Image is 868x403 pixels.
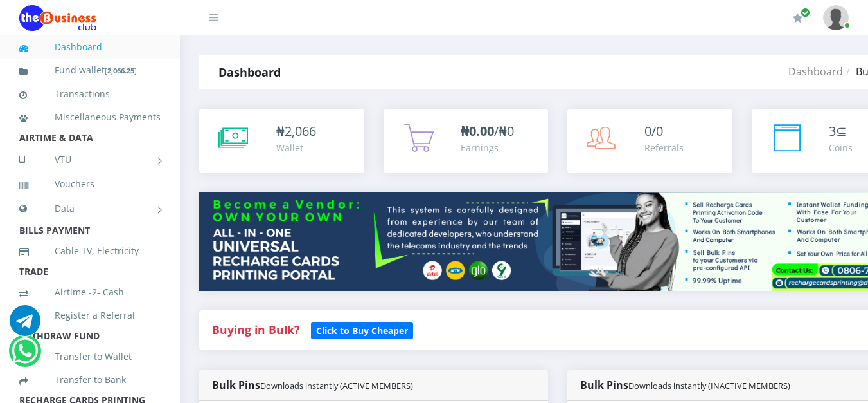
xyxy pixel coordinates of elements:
[19,277,161,307] a: Airtime -2- Cash
[19,301,161,330] a: Register a Referral
[644,141,684,155] div: Referrals
[580,378,790,392] strong: Bulk Pins
[644,122,663,140] span: 0/0
[12,345,38,366] a: Chat for support
[105,66,137,75] small: [ ]
[199,109,364,173] a: ₦2,066 Wallet
[19,32,161,62] a: Dashboard
[19,144,161,176] a: VTU
[276,122,316,141] div: ₦
[461,141,514,155] div: Earnings
[212,378,413,392] strong: Bulk Pins
[788,64,843,79] a: Dashboard
[801,8,810,17] span: Renew/Upgrade Subscription
[384,109,549,173] a: ₦0.00/₦0 Earnings
[19,79,161,109] a: Transactions
[461,122,514,140] span: /₦0
[829,141,853,155] div: Coins
[19,342,161,371] a: Transfer to Wallet
[829,122,853,141] div: ⊆
[218,64,281,80] strong: Dashboard
[10,315,40,336] a: Chat for support
[19,236,161,266] a: Cable TV, Electricity
[19,365,161,395] a: Transfer to Bank
[212,322,299,337] strong: Buying in Bulk?
[19,169,161,199] a: Vouchers
[19,102,161,132] a: Miscellaneous Payments
[19,5,96,31] img: Logo
[107,66,134,75] b: 2,066.25
[19,55,161,86] a: Fund wallet[2,066.25]
[260,380,413,391] small: Downloads instantly (ACTIVE MEMBERS)
[567,109,732,173] a: 0/0 Referrals
[285,122,316,140] span: 2,066
[311,322,413,337] a: Click to Buy Cheaper
[829,122,836,140] span: 3
[628,380,790,391] small: Downloads instantly (INACTIVE MEMBERS)
[276,141,316,155] div: Wallet
[461,122,494,140] b: ₦0.00
[316,324,408,337] b: Click to Buy Cheaper
[19,192,161,225] a: Data
[793,13,802,23] i: Renew/Upgrade Subscription
[823,5,849,30] img: User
